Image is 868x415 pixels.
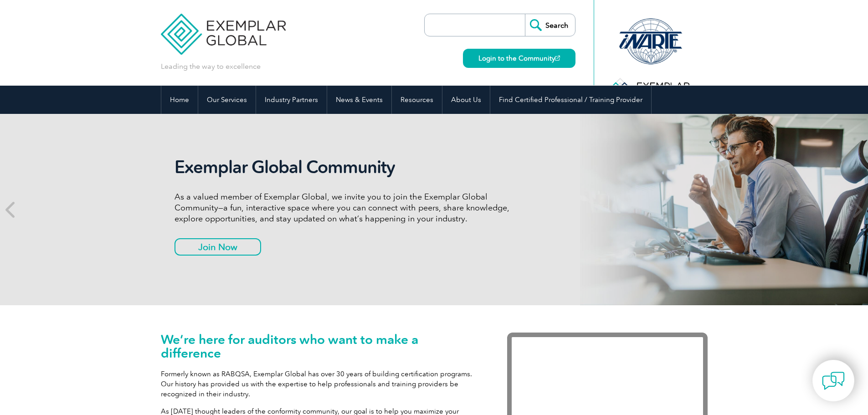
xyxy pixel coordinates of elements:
a: Home [161,86,198,114]
p: Formerly known as RABQSA, Exemplar Global has over 30 years of building certification programs. O... [161,369,480,399]
h2: Exemplar Global Community [175,157,516,178]
a: Login to the Community [463,49,575,68]
a: About Us [442,86,490,114]
input: Search [525,14,575,36]
a: Our Services [198,86,256,114]
h1: We’re here for auditors who want to make a difference [161,333,480,360]
a: News & Events [327,86,391,114]
a: Resources [392,86,442,114]
a: Find Certified Professional / Training Provider [490,86,651,114]
p: Leading the way to excellence [161,61,261,72]
img: contact-chat.png [822,369,845,392]
img: open_square.png [555,56,560,61]
a: Industry Partners [256,86,327,114]
p: As a valued member of Exemplar Global, we invite you to join the Exemplar Global Community—a fun,... [175,191,516,224]
a: Join Now [175,238,261,256]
